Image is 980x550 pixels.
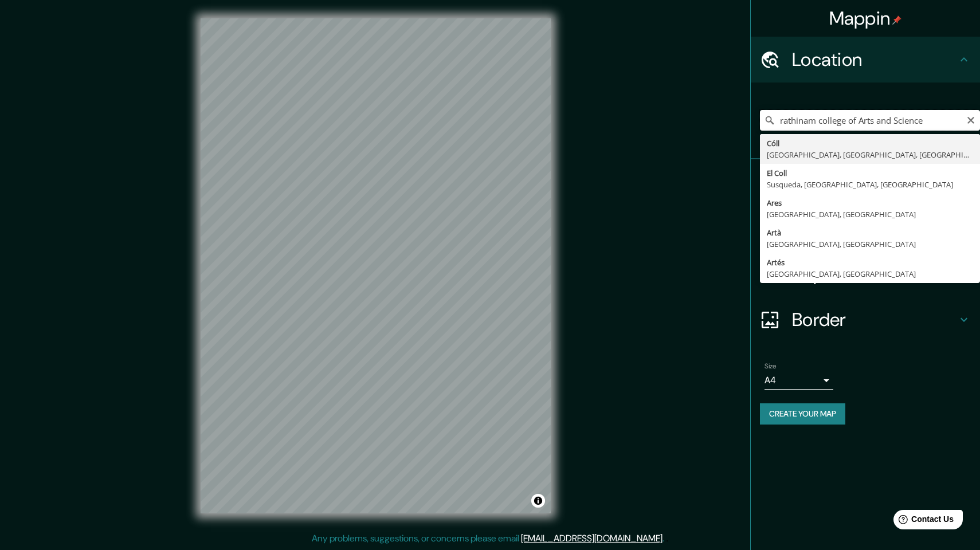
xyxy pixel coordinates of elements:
[765,362,777,371] label: Size
[767,167,973,179] div: El Coll
[767,197,973,209] div: Ares
[531,494,545,508] button: Toggle attribution
[767,257,973,268] div: Artés
[767,238,973,250] div: [GEOGRAPHIC_DATA], [GEOGRAPHIC_DATA]
[751,37,980,82] div: Location
[829,7,902,30] h4: Mappin
[767,137,973,149] div: Cóll
[760,403,845,425] button: Create your map
[751,297,980,343] div: Border
[312,532,664,545] p: Any problems, suggestions, or concerns please email .
[966,114,975,125] button: Clear
[751,251,980,297] div: Layout
[878,505,967,537] iframe: Help widget launcher
[792,262,957,285] h4: Layout
[201,18,551,513] canvas: Map
[767,179,973,190] div: Susqueda, [GEOGRAPHIC_DATA], [GEOGRAPHIC_DATA]
[767,227,973,238] div: Artà
[751,205,980,251] div: Style
[792,308,957,331] h4: Border
[760,110,980,131] input: Pick your city or area
[792,48,957,71] h4: Location
[765,371,833,390] div: A4
[751,159,980,205] div: Pins
[664,532,666,545] div: .
[767,149,973,160] div: [GEOGRAPHIC_DATA], [GEOGRAPHIC_DATA], [GEOGRAPHIC_DATA]
[666,532,668,545] div: .
[767,209,973,220] div: [GEOGRAPHIC_DATA], [GEOGRAPHIC_DATA]
[892,15,901,25] img: pin-icon.png
[521,532,663,544] a: [EMAIL_ADDRESS][DOMAIN_NAME]
[767,268,973,280] div: [GEOGRAPHIC_DATA], [GEOGRAPHIC_DATA]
